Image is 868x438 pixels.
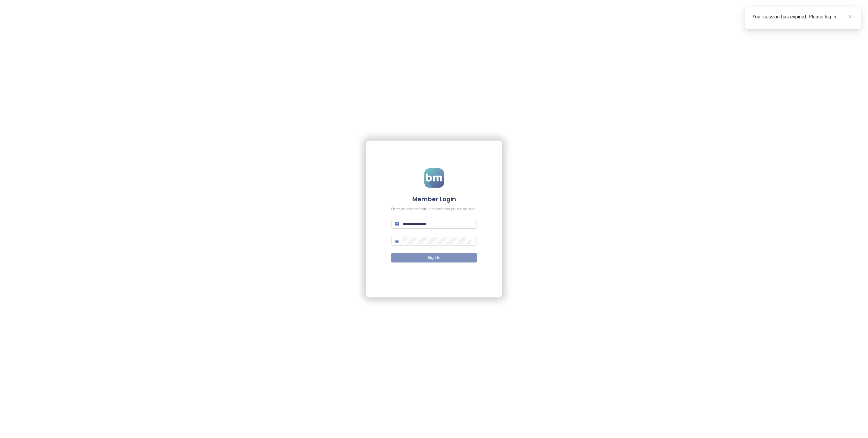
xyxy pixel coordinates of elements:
img: logo [424,168,444,188]
div: Your session has expired. Please log in. [752,13,854,21]
span: lock [395,239,399,243]
span: mail [395,222,399,226]
span: close [848,14,852,19]
button: Sign In [391,253,477,262]
div: Enter your credentials to access your account. [391,206,477,212]
h4: Member Login [391,195,477,203]
span: Sign In [428,255,440,261]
